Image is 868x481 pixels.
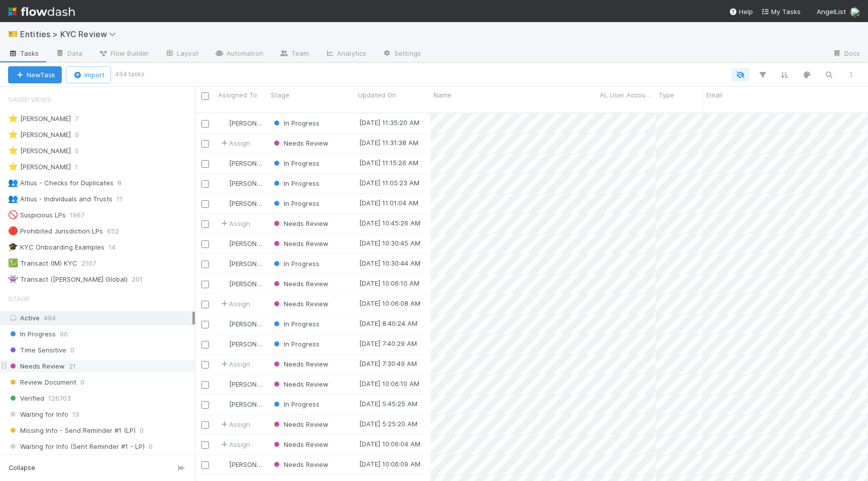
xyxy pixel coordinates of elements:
[8,209,66,221] div: Suspicious LPs
[272,319,319,329] div: In Progress
[8,273,128,286] div: Transact ([PERSON_NAME] Global)
[219,238,263,249] div: [PERSON_NAME]
[229,400,280,408] span: [PERSON_NAME]
[220,380,228,388] img: avatar_1a1d5361-16dd-4910-a949-020dcd9f55a3.png
[817,8,846,16] span: AngelList
[8,112,71,125] div: [PERSON_NAME]
[272,419,329,429] div: Needs Review
[8,130,18,139] span: ⭐
[201,240,209,248] input: Toggle Row Selected
[229,119,280,127] span: [PERSON_NAME]
[47,46,90,62] a: Data
[271,46,317,62] a: Team
[9,463,35,472] span: Collapse
[359,278,419,288] div: [DATE] 10:06:10 AM
[201,461,209,469] input: Toggle Row Selected
[272,219,329,227] span: Needs Review
[201,200,209,208] input: Toggle Row Selected
[359,459,420,469] div: [DATE] 10:06:09 AM
[8,145,71,157] div: [PERSON_NAME]
[201,120,209,128] input: Toggle Row Selected
[90,46,157,62] a: Flow Builder
[272,218,329,228] div: Needs Review
[219,359,250,369] span: Assign
[8,440,145,453] span: Waiting for Info (Sent Reminder #1 - LP)
[75,129,89,141] span: 0
[8,328,56,340] span: In Progress
[8,241,104,254] div: KYC Onboarding Examples
[220,159,228,167] img: avatar_7d83f73c-397d-4044-baf2-bb2da42e298f.png
[8,193,113,205] div: Altius - Individuals and Trusts
[69,360,76,373] span: 21
[219,259,263,269] div: [PERSON_NAME]
[8,243,18,251] span: 🎓
[8,161,71,173] div: [PERSON_NAME]
[219,399,263,409] div: [PERSON_NAME]
[219,319,263,329] div: [PERSON_NAME]
[107,225,129,237] span: 652
[272,138,329,148] div: Needs Review
[201,261,209,268] input: Toggle Row Selected
[220,340,228,348] img: avatar_7d83f73c-397d-4044-baf2-bb2da42e298f.png
[600,90,653,100] span: AL User Account Name
[219,279,263,289] div: [PERSON_NAME]
[220,179,228,187] img: avatar_ec94f6e9-05c5-4d36-a6c8-d0cea77c3c29.png
[850,7,860,17] img: avatar_ec94f6e9-05c5-4d36-a6c8-d0cea77c3c29.png
[359,138,418,148] div: [DATE] 11:31:38 AM
[8,3,75,20] img: logo-inverted-e16ddd16eac7371096b0.svg
[44,314,56,322] span: 494
[81,257,106,270] span: 2107
[8,344,66,356] span: Time Sensitive
[229,159,280,167] span: [PERSON_NAME]
[219,459,263,469] div: [PERSON_NAME]
[8,178,18,187] span: 👥
[220,280,228,288] img: avatar_d8fc9ee4-bd1b-4062-a2a8-84feb2d97839.png
[220,119,228,127] img: avatar_7d83f73c-397d-4044-baf2-bb2da42e298f.png
[359,218,420,228] div: [DATE] 10:45:26 AM
[272,439,329,449] div: Needs Review
[8,312,192,324] div: Active
[201,381,209,389] input: Toggle Row Selected
[359,258,420,268] div: [DATE] 10:30:44 AM
[201,441,209,449] input: Toggle Row Selected
[824,46,868,62] a: Docs
[201,341,209,348] input: Toggle Row Selected
[8,30,18,38] span: 🎫
[729,7,753,17] div: Help
[272,459,329,469] div: Needs Review
[8,48,39,58] span: Tasks
[359,338,417,348] div: [DATE] 7:40:29 AM
[272,379,329,389] div: Needs Review
[272,400,319,408] span: In Progress
[359,419,417,429] div: [DATE] 5:25:20 AM
[201,180,209,188] input: Toggle Row Selected
[220,260,228,268] img: avatar_7d83f73c-397d-4044-baf2-bb2da42e298f.png
[8,226,18,235] span: 🔴
[272,460,329,468] span: Needs Review
[108,241,126,254] span: 14
[219,218,250,228] span: Assign
[229,340,280,348] span: [PERSON_NAME]
[201,281,209,288] input: Toggle Row Selected
[72,408,79,421] span: 19
[220,199,228,207] img: avatar_7d83f73c-397d-4044-baf2-bb2da42e298f.png
[219,439,250,449] span: Assign
[219,158,263,168] div: [PERSON_NAME]
[220,400,228,408] img: avatar_7d83f73c-397d-4044-baf2-bb2da42e298f.png
[117,193,133,205] span: 11
[272,320,319,328] span: In Progress
[132,273,153,286] span: 201
[229,380,280,388] span: [PERSON_NAME]
[66,66,111,83] button: Import
[272,198,319,208] div: In Progress
[272,340,319,348] span: In Progress
[359,439,420,449] div: [DATE] 10:06:04 AM
[8,392,44,405] span: Verified
[272,279,329,289] div: Needs Review
[229,460,280,468] span: [PERSON_NAME]
[272,440,329,448] span: Needs Review
[229,199,280,207] span: [PERSON_NAME]
[219,339,263,349] div: [PERSON_NAME]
